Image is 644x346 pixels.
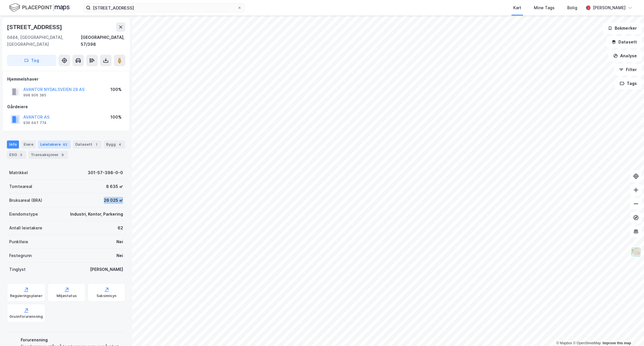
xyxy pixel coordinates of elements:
a: Improve this map [603,341,631,345]
div: 998 906 385 [23,93,46,98]
div: Leietakere [38,140,71,149]
div: ESG [7,151,26,159]
div: 9 [60,152,66,158]
div: Reguleringsplaner [10,294,43,298]
div: 936 647 774 [23,121,47,125]
div: Antall leietakere [9,225,42,231]
button: Tags [615,78,642,89]
button: Filter [614,64,642,75]
iframe: Chat Widget [615,318,644,346]
div: [STREET_ADDRESS] [7,22,63,32]
div: Grunnforurensning [9,314,43,319]
div: [PERSON_NAME] [90,266,123,273]
div: Nei [116,252,123,259]
div: 100% [110,86,122,93]
div: Tinglyst [9,266,26,273]
div: Eiendomstype [9,211,38,218]
div: Gårdeiere [7,103,125,110]
a: OpenStreetMap [573,341,601,345]
div: Punktleie [9,238,28,245]
div: [GEOGRAPHIC_DATA], 57/398 [81,34,125,48]
div: Nei [116,238,123,245]
div: 62 [62,142,68,147]
button: Bokmerker [603,22,642,34]
div: Info [7,140,19,149]
button: Analyse [608,50,642,62]
div: Festegrunn [9,252,32,259]
img: Z [630,247,641,258]
div: Saksinnsyn [97,294,116,298]
div: Transaksjoner [28,151,68,159]
div: 62 [118,225,123,231]
div: Datasett [73,140,101,149]
div: Eiere [21,140,36,149]
div: Hjemmelshaver [7,76,125,83]
input: Søk på adresse, matrikkel, gårdeiere, leietakere eller personer [91,3,237,12]
div: Bruksareal (BRA) [9,197,42,204]
div: 4 [117,142,123,147]
a: Mapbox [556,341,572,345]
div: Kart [513,4,521,11]
div: Matrikkel [9,169,28,176]
button: Tag [7,55,56,66]
div: 8 635 ㎡ [106,183,123,190]
img: logo.f888ab2527a4732fd821a326f86c7f29.svg [9,3,70,13]
div: [PERSON_NAME] [593,4,626,11]
div: 3 [18,152,24,158]
div: Bolig [567,4,577,11]
div: Tomteareal [9,183,32,190]
div: Forurensning [21,337,123,343]
button: Datasett [607,36,642,48]
div: Mine Tags [534,4,555,11]
div: Bygg [104,140,125,149]
div: 1 [93,142,99,147]
div: 26 025 ㎡ [104,197,123,204]
div: Miljøstatus [57,294,77,298]
div: 100% [110,114,122,121]
div: 301-57-398-0-0 [88,169,123,176]
div: 0484, [GEOGRAPHIC_DATA], [GEOGRAPHIC_DATA] [7,34,81,48]
div: Industri, Kontor, Parkering [70,211,123,218]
